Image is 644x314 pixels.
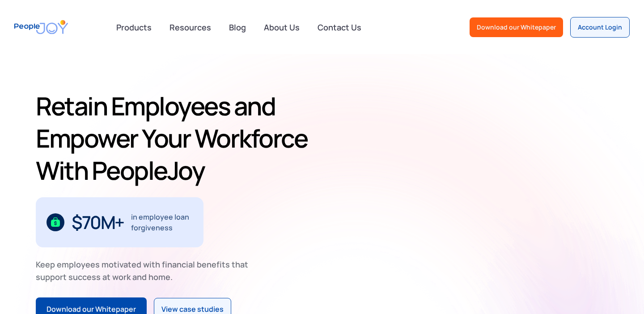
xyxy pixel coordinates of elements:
[224,17,251,37] a: Blog
[36,197,203,247] div: 1 / 3
[470,17,563,37] a: Download our Whitepaper
[36,90,318,187] h1: Retain Employees and Empower Your Workforce With PeopleJoy
[578,23,622,32] div: Account Login
[131,212,193,233] div: in employee loan forgiveness
[312,17,367,37] a: Contact Us
[258,17,305,37] a: About Us
[570,17,630,38] a: Account Login
[72,215,124,229] div: $70M+
[111,18,157,36] div: Products
[36,258,256,283] div: Keep employees motivated with financial benefits that support success at work and home.
[477,23,556,32] div: Download our Whitepaper
[14,14,68,40] a: home
[164,17,216,37] a: Resources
